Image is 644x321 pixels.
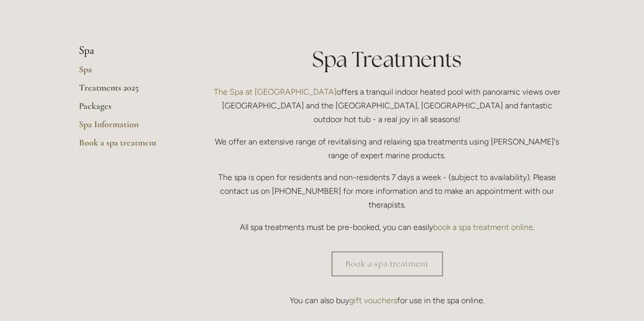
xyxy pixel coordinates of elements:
p: offers a tranquil indoor heated pool with panoramic views over [GEOGRAPHIC_DATA] and the [GEOGRAP... [209,85,566,127]
p: The spa is open for residents and non-residents 7 days a week - (subject to availability). Please... [209,170,566,212]
a: gift vouchers [349,296,397,305]
a: Spa [79,64,176,82]
p: You can also buy for use in the spa online. [209,294,566,307]
a: Book a spa treatment [331,251,443,276]
p: All spa treatments must be pre-booked, you can easily . [209,220,566,234]
a: Packages [79,100,176,119]
p: We offer an extensive range of revitalising and relaxing spa treatments using [PERSON_NAME]'s ran... [209,135,566,162]
li: Spa [79,44,176,57]
a: book a spa treatment online [433,222,533,232]
a: Treatments 2025 [79,82,176,100]
a: Book a spa treatment [79,137,176,155]
a: Spa Information [79,119,176,137]
a: The Spa at [GEOGRAPHIC_DATA] [214,87,337,97]
h1: Spa Treatments [209,44,566,74]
